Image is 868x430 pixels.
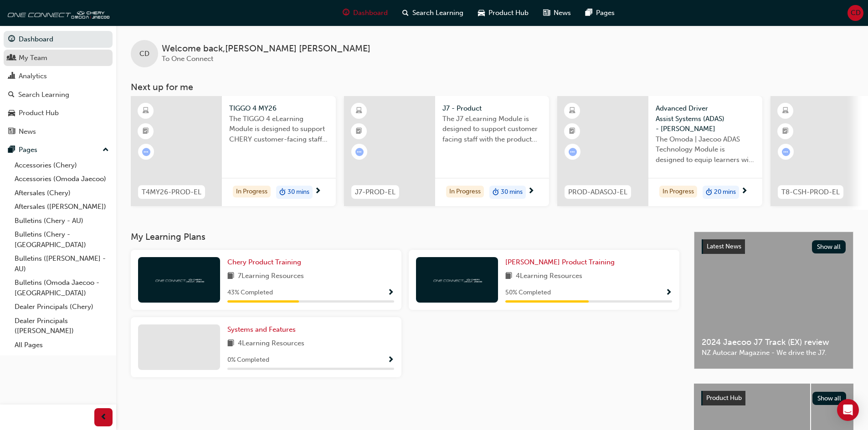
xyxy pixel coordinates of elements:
span: 43 % Completed [227,288,273,298]
span: 4 Learning Resources [238,338,304,349]
a: guage-iconDashboard [335,4,395,22]
span: search-icon [8,91,15,99]
a: Latest NewsShow all2024 Jaecoo J7 Track (EX) reviewNZ Autocar Magazine - We drive the J7. [694,232,853,369]
a: search-iconSearch Learning [395,4,471,22]
span: next-icon [741,187,748,196]
span: J7 - Product [442,103,542,114]
img: oneconnect [432,275,482,284]
span: Dashboard [353,8,388,18]
span: Show Progress [665,289,672,297]
a: Bulletins (Chery - [GEOGRAPHIC_DATA]) [11,228,113,252]
a: Dealer Principals ([PERSON_NAME]) [11,314,113,338]
span: booktick-icon [782,126,789,137]
span: pages-icon [8,146,15,154]
h3: Next up for me [116,82,868,92]
span: The TIGGO 4 eLearning Module is designed to support CHERY customer-facing staff with the product ... [229,114,329,145]
span: learningResourceType_ELEARNING-icon [356,105,362,117]
span: guage-icon [343,7,349,19]
span: chart-icon [8,72,15,81]
span: duration-icon [706,187,712,198]
div: In Progress [659,186,697,198]
a: My Team [4,50,113,66]
span: next-icon [528,187,534,196]
span: booktick-icon [569,126,575,137]
span: T8-CSH-PROD-EL [781,187,840,197]
span: Product Hub [488,8,529,18]
a: Bulletins (Omoda Jaecoo - [GEOGRAPHIC_DATA]) [11,276,113,300]
span: learningResourceType_ELEARNING-icon [143,105,149,117]
span: 0 % Completed [227,355,269,365]
span: T4MY26-PROD-EL [142,187,201,197]
a: Analytics [4,68,113,85]
a: Bulletins ([PERSON_NAME] - AU) [11,252,113,276]
div: Analytics [19,71,47,81]
span: duration-icon [279,187,286,198]
a: Dashboard [4,31,113,48]
span: search-icon [402,7,409,19]
span: J7-PROD-EL [355,187,395,197]
div: In Progress [233,186,271,198]
span: car-icon [478,7,485,19]
a: Chery Product Training [227,257,305,268]
button: Show all [812,392,847,405]
div: In Progress [446,186,484,198]
div: Product Hub [19,108,59,118]
span: news-icon [543,7,550,19]
span: news-icon [8,128,15,136]
span: learningRecordVerb_ATTEMPT-icon [569,148,577,156]
span: Show Progress [387,356,394,364]
span: duration-icon [493,187,499,198]
h3: My Learning Plans [131,232,679,242]
span: people-icon [8,54,15,62]
img: oneconnect [5,4,109,22]
span: CD [851,8,861,18]
span: 50 % Completed [505,288,551,298]
div: Open Intercom Messenger [837,399,859,421]
button: Pages [4,142,113,158]
a: Dealer Principals (Chery) [11,300,113,314]
span: Pages [596,8,615,18]
span: [PERSON_NAME] Product Training [505,258,615,266]
a: pages-iconPages [578,4,622,22]
button: Show all [812,240,846,253]
span: The J7 eLearning Module is designed to support customer facing staff with the product and sales i... [442,114,542,145]
span: guage-icon [8,35,15,44]
span: booktick-icon [356,126,362,137]
span: 2024 Jaecoo J7 Track (EX) review [702,337,846,348]
a: News [4,123,113,140]
a: PROD-ADASOJ-ELAdvanced Driver Assist Systems (ADAS) - [PERSON_NAME]The Omoda | Jaecoo ADAS Techno... [557,96,762,206]
button: Show Progress [387,287,394,298]
span: up-icon [103,144,109,156]
span: learningRecordVerb_ATTEMPT-icon [142,148,150,156]
a: Systems and Features [227,324,299,335]
a: car-iconProduct Hub [471,4,536,22]
span: 30 mins [501,187,523,197]
a: J7-PROD-ELJ7 - ProductThe J7 eLearning Module is designed to support customer facing staff with t... [344,96,549,206]
a: [PERSON_NAME] Product Training [505,257,618,268]
span: learningResourceType_ELEARNING-icon [569,105,575,117]
a: Product Hub [4,105,113,121]
a: Product HubShow all [701,391,846,405]
button: Show Progress [665,287,672,298]
span: learningRecordVerb_ATTEMPT-icon [355,148,364,156]
span: book-icon [227,338,234,349]
a: Accessories (Omoda Jaecoo) [11,172,113,186]
button: Show Progress [387,354,394,366]
div: News [19,126,36,137]
span: TIGGO 4 MY26 [229,103,329,114]
span: Chery Product Training [227,258,301,266]
button: DashboardMy TeamAnalyticsSearch LearningProduct HubNews [4,29,113,142]
span: Show Progress [387,289,394,297]
span: book-icon [227,271,234,282]
span: Search Learning [412,8,463,18]
span: News [554,8,571,18]
a: Bulletins (Chery - AU) [11,214,113,228]
div: Pages [19,145,37,155]
span: book-icon [505,271,512,282]
a: news-iconNews [536,4,578,22]
span: booktick-icon [143,126,149,137]
span: learningRecordVerb_ATTEMPT-icon [782,148,790,156]
span: 30 mins [288,187,309,197]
